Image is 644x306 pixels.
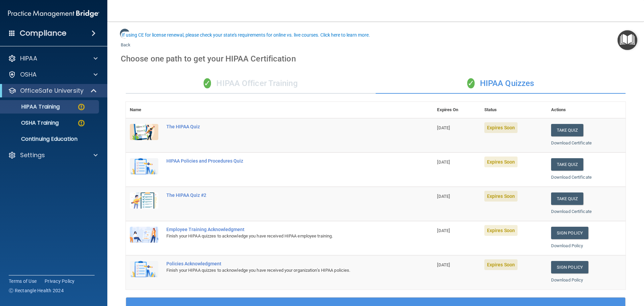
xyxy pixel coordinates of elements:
[8,7,99,20] img: PMB logo
[528,258,636,285] iframe: Drift Widget Chat Controller
[45,278,75,285] a: Privacy Policy
[551,140,592,145] a: Download Certificate
[484,157,518,167] span: Expires Soon
[376,74,626,94] div: HIPAA Quizzes
[480,102,547,118] th: Status
[8,54,98,62] a: HIPAA
[551,175,592,180] a: Download Certificate
[437,125,450,130] span: [DATE]
[551,158,583,171] button: Take Quiz
[551,209,592,214] a: Download Certificate
[551,192,583,205] button: Take Quiz
[618,30,637,50] button: Open Resource Center
[8,71,98,79] a: OSHA
[77,119,86,127] img: warning-circle.0cc9ac19.png
[121,32,371,38] button: If using CE for license renewal, please check your state's requirements for online vs. live cours...
[166,124,399,129] div: The HIPAA Quiz
[437,160,450,165] span: [DATE]
[166,266,399,274] div: Finish your HIPAA quizzes to acknowledge you have received your organization’s HIPAA policies.
[204,78,211,88] span: ✓
[433,102,480,118] th: Expires On
[467,78,475,88] span: ✓
[4,120,59,126] p: OSHA Training
[20,54,37,62] p: HIPAA
[551,243,583,248] a: Download Policy
[547,102,626,118] th: Actions
[20,151,45,159] p: Settings
[9,287,64,294] span: Ⓒ Rectangle Health 2024
[8,151,98,159] a: Settings
[437,194,450,199] span: [DATE]
[126,102,162,118] th: Name
[166,192,399,198] div: The HIPAA Quiz #2
[166,232,399,240] div: Finish your HIPAA quizzes to acknowledge you have received HIPAA employee training.
[4,103,60,110] p: HIPAA Training
[9,278,37,285] a: Terms of Use
[484,191,518,202] span: Expires Soon
[484,259,518,270] span: Expires Soon
[437,228,450,233] span: [DATE]
[8,87,97,95] a: OfficeSafe University
[122,33,370,37] div: If using CE for license renewal, please check your state's requirements for online vs. live cours...
[121,49,631,69] div: Choose one path to get your HIPAA Certification
[484,122,518,133] span: Expires Soon
[77,103,86,111] img: warning-circle.0cc9ac19.png
[551,227,588,239] a: Sign Policy
[20,29,66,38] h4: Compliance
[437,262,450,267] span: [DATE]
[166,227,399,232] div: Employee Training Acknowledgment
[126,74,376,94] div: HIPAA Officer Training
[20,71,37,79] p: OSHA
[551,124,583,136] button: Take Quiz
[166,261,399,266] div: Policies Acknowledgment
[166,158,399,164] div: HIPAA Policies and Procedures Quiz
[121,34,130,47] a: Back
[484,225,518,236] span: Expires Soon
[20,87,84,95] p: OfficeSafe University
[4,136,96,142] p: Continuing Education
